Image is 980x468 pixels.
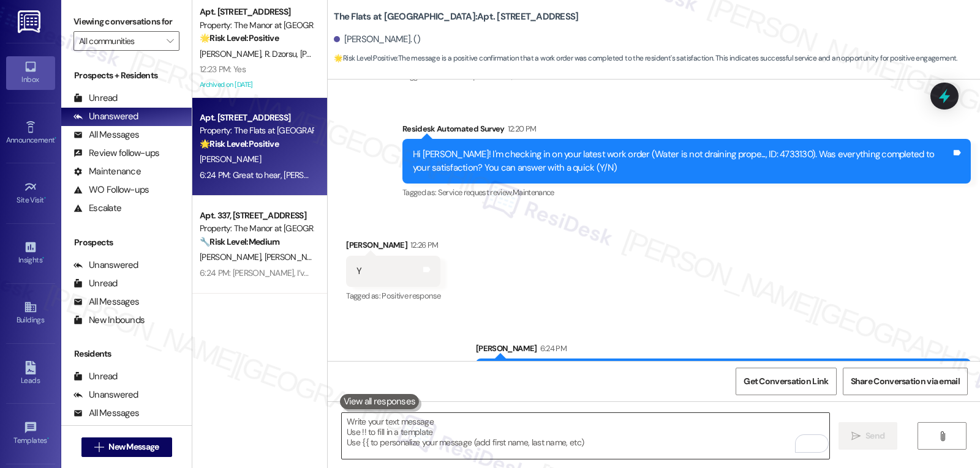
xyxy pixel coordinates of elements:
span: [PERSON_NAME] [265,251,326,262]
span: • [47,434,49,443]
button: Get Conversation Link [736,368,836,395]
div: Review follow-ups [73,147,159,160]
div: Apt. [STREET_ADDRESS] [200,111,313,124]
div: Prospects + Residents [61,69,192,82]
a: Site Visit • [6,177,55,210]
div: Unanswered [73,259,138,272]
b: The Flats at [GEOGRAPHIC_DATA]: Apt. [STREET_ADDRESS] [334,10,578,23]
input: All communities [79,31,160,51]
div: WO Follow-ups [73,184,149,196]
div: Unread [73,370,118,383]
i:  [94,442,104,452]
i:  [938,431,947,441]
a: Insights • [6,237,55,270]
button: Share Conversation via email [843,368,968,395]
strong: 🌟 Risk Level: Positive [200,32,279,43]
div: 12:26 PM [407,239,439,251]
div: Maintenance [73,165,141,178]
div: 6:24 PM [537,342,567,355]
button: New Message [81,437,172,457]
div: Prospects [61,236,192,249]
span: [PERSON_NAME] [200,48,265,59]
span: Send [865,429,884,442]
div: Unread [73,277,118,290]
div: Apt. [STREET_ADDRESS] [200,6,313,18]
div: All Messages [73,295,139,308]
div: Property: The Flats at [GEOGRAPHIC_DATA] [200,124,313,137]
span: Positive response [382,291,440,301]
div: [PERSON_NAME] [476,342,971,359]
div: Archived on [DATE] [198,77,314,92]
div: New Inbounds [73,314,145,327]
div: 6:24 PM: [PERSON_NAME], I’ve been meaning to check in—how has your experience at [GEOGRAPHIC_DATA... [200,267,853,278]
i:  [851,431,861,441]
div: Unanswered [73,388,138,401]
div: Y [356,265,361,278]
span: [PERSON_NAME] [300,48,361,59]
div: 12:20 PM [505,122,537,135]
div: Property: The Manor at [GEOGRAPHIC_DATA] [200,19,313,32]
div: Residents [61,347,192,360]
textarea: To enrich screen reader interactions, please activate Accessibility in Grammarly extension settings [342,413,829,459]
div: Unanswered [73,110,138,123]
div: Residesk Automated Survey [402,122,971,139]
div: Escalate [73,202,121,215]
i:  [167,36,173,46]
div: Hi [PERSON_NAME]! I'm checking in on your latest work order (Water is not draining prope..., ID: ... [413,148,951,174]
div: Apt. 337, [STREET_ADDRESS] [200,209,313,222]
div: Tagged as: [402,184,971,201]
div: Tagged as: [346,287,440,305]
div: [PERSON_NAME]. () [334,33,420,46]
span: [PERSON_NAME] [200,154,261,165]
div: 6:24 PM: Great to hear, [PERSON_NAME]! If you need anything else, please don't hesitate to reach ... [200,169,663,180]
a: Templates • [6,417,55,450]
span: : The message is a positive confirmation that a work order was completed to the resident's satisf... [334,52,957,65]
a: Leads [6,357,55,390]
div: [PERSON_NAME] [346,239,440,256]
span: • [42,254,44,262]
button: Send [839,422,898,450]
div: Property: The Manor at [GEOGRAPHIC_DATA] [200,222,313,235]
span: Share Conversation via email [851,375,960,388]
strong: 🌟 Risk Level: Positive [200,138,279,149]
a: Inbox [6,56,55,89]
div: All Messages [73,407,139,420]
span: Maintenance [513,187,554,198]
div: All Messages [73,128,139,141]
a: Buildings [6,297,55,330]
span: R. Dzorsu [265,48,300,59]
span: Service request review , [438,187,513,198]
strong: 🔧 Risk Level: Medium [200,236,279,247]
img: ResiDesk Logo [18,10,43,33]
div: 12:23 PM: Yes [200,64,246,75]
label: Viewing conversations for [73,12,179,31]
span: • [44,194,46,202]
div: Unread [73,92,118,105]
span: Get Conversation Link [744,375,828,388]
span: • [55,134,56,143]
span: New Message [108,440,159,453]
strong: 🌟 Risk Level: Positive [334,53,397,63]
span: [PERSON_NAME] [200,251,265,262]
